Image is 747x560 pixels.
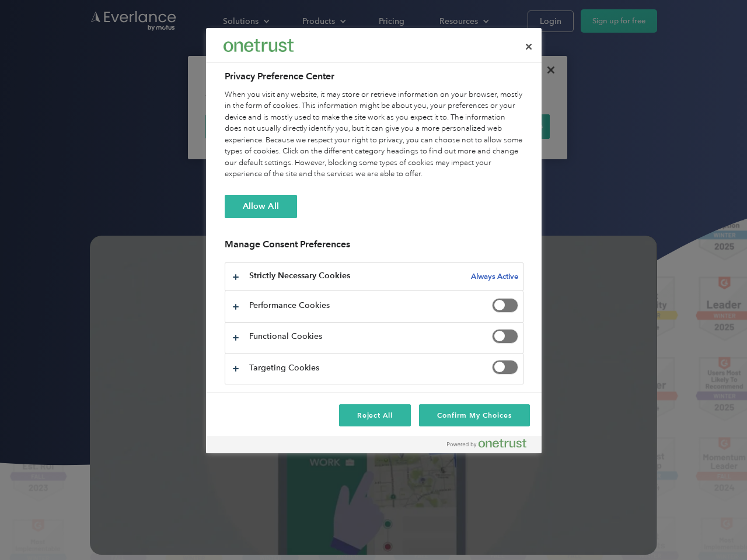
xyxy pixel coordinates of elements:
[225,195,297,218] button: Allow All
[225,239,523,257] h3: Manage Consent Preferences
[447,439,526,448] img: Powered by OneTrust Opens in a new Tab
[447,439,536,453] a: Powered by OneTrust Opens in a new Tab
[224,39,294,51] img: Everlance
[419,404,529,426] button: Confirm My Choices
[339,404,411,426] button: Reject All
[224,34,294,57] div: Everlance
[225,89,523,180] div: When you visit any website, it may store or retrieve information on your browser, mostly in the f...
[206,28,542,453] div: Preference center
[86,69,145,94] input: Submit
[516,34,542,60] button: Close
[225,69,523,83] h2: Privacy Preference Center
[206,28,542,453] div: Privacy Preference Center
